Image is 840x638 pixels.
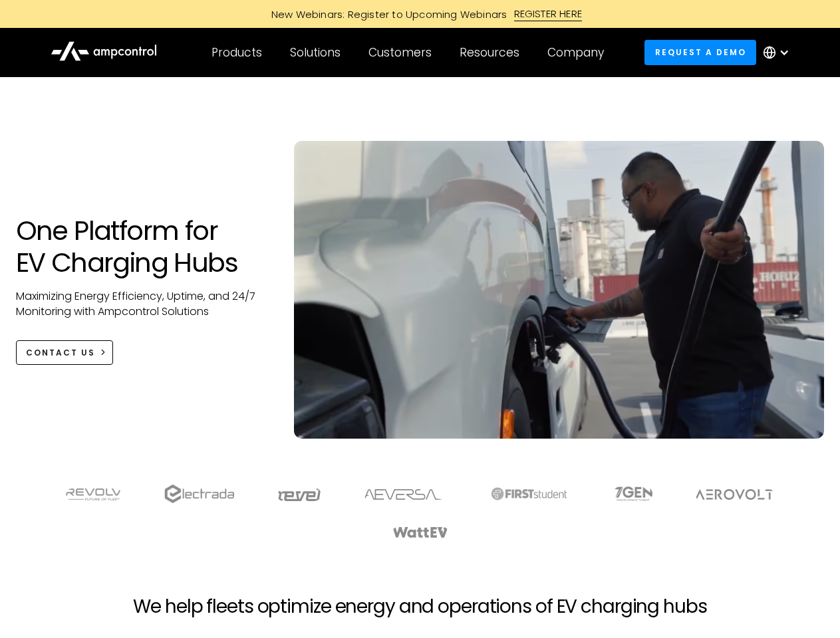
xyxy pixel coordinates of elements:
[695,489,774,500] img: Aerovolt Logo
[16,215,268,278] h1: One Platform for EV Charging Hubs
[16,340,114,365] a: CONTACT US
[368,45,432,60] div: Customers
[460,45,519,60] div: Resources
[211,45,262,60] div: Products
[16,289,268,319] p: Maximizing Energy Efficiency, Uptime, and 24/7 Monitoring with Ampcontrol Solutions
[392,527,448,538] img: WattEV logo
[121,7,720,21] a: New Webinars: Register to Upcoming WebinarsREGISTER HERE
[290,45,341,60] div: Solutions
[644,40,756,64] a: Request a demo
[547,45,604,60] div: Company
[26,347,95,359] div: CONTACT US
[133,595,706,618] h2: We help fleets optimize energy and operations of EV charging hubs
[164,484,234,503] img: electrada logo
[258,7,514,21] div: New Webinars: Register to Upcoming Webinars
[514,7,583,21] div: REGISTER HERE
